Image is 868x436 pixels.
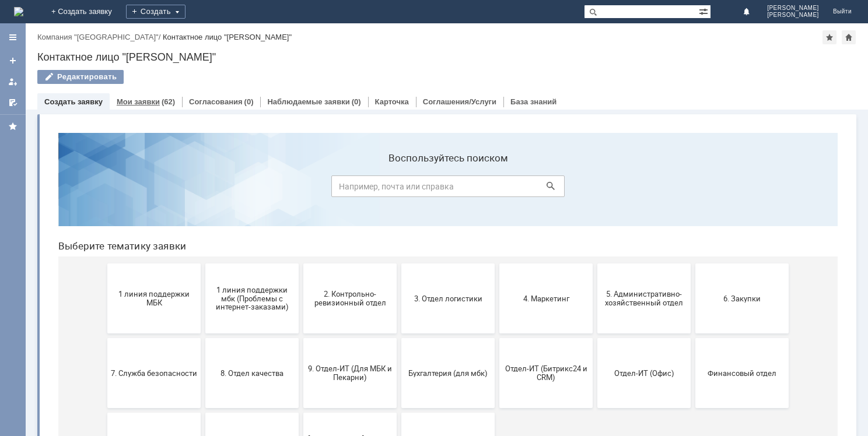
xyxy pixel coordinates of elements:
[356,170,442,179] span: 3. Отдел логистики
[258,311,344,337] span: [PERSON_NAME]. Услуги ИТ для МБК (оформляет L1)
[258,241,344,258] span: 9. Отдел-ИТ (Для МБК и Пекарни)
[62,245,148,254] span: 7. Служба безопасности
[767,5,819,12] span: [PERSON_NAME]
[44,97,103,106] a: Создать заявку
[552,166,638,184] span: 5. Административно-хозяйственный отдел
[650,170,736,179] span: 6. Закупки
[160,245,246,254] span: 8. Отдел качества
[646,215,740,284] button: Финансовый отдел
[282,29,516,40] label: Воспользуйтесь поиском
[423,97,496,106] a: Соглашения/Услуги
[37,33,163,41] div: /
[450,140,544,210] button: 4. Маркетинг
[352,289,446,359] button: не актуален
[356,319,442,328] span: не актуален
[163,33,292,41] div: Контактное лицо "[PERSON_NAME]"
[258,166,344,184] span: 2. Контрольно-ревизионный отдел
[126,5,185,19] div: Создать
[37,51,856,63] div: Контактное лицо "[PERSON_NAME]"
[189,97,243,106] a: Согласования
[454,170,540,179] span: 4. Маркетинг
[454,241,540,258] span: Отдел-ИТ (Битрикс24 и CRM)
[37,33,159,41] a: Компания "[GEOGRAPHIC_DATA]"
[244,97,254,106] div: (0)
[352,215,446,284] button: Бухгалтерия (для мбк)
[352,97,361,106] div: (0)
[552,245,638,254] span: Отдел-ИТ (Офис)
[160,315,246,333] span: Это соглашение не активно!
[450,215,544,284] button: Отдел-ИТ (Битрикс24 и CRM)
[767,12,819,19] span: [PERSON_NAME]
[267,97,349,106] a: Наблюдаемые заявки
[58,215,152,284] button: 7. Служба безопасности
[162,97,175,106] div: (62)
[254,140,348,210] button: 2. Контрольно-ревизионный отдел
[548,215,642,284] button: Отдел-ИТ (Офис)
[3,72,22,91] a: Мои заявки
[156,140,250,210] button: 1 линия поддержки мбк (Проблемы с интернет-заказами)
[62,166,148,184] span: 1 линия поддержки МБК
[822,30,836,44] div: Добавить в избранное
[117,97,160,106] a: Мои заявки
[510,97,556,106] a: База знаний
[650,245,736,254] span: Финансовый отдел
[14,7,23,16] a: Перейти на домашнюю страницу
[699,5,710,16] span: Расширенный поиск
[548,140,642,210] button: 5. Административно-хозяйственный отдел
[58,140,152,210] button: 1 линия поддержки МБК
[62,319,148,328] span: Франчайзинг
[3,93,22,112] a: Мои согласования
[160,161,246,188] span: 1 линия поддержки мбк (Проблемы с интернет-заказами)
[254,215,348,284] button: 9. Отдел-ИТ (Для МБК и Пекарни)
[375,97,409,106] a: Карточка
[14,7,23,16] img: logo
[156,215,250,284] button: 8. Отдел качества
[156,289,250,359] button: Это соглашение не активно!
[254,289,348,359] button: [PERSON_NAME]. Услуги ИТ для МБК (оформляет L1)
[282,52,516,73] input: Например, почта или справка
[58,289,152,359] button: Франчайзинг
[356,245,442,254] span: Бухгалтерия (для мбк)
[842,30,856,44] div: Сделать домашней страницей
[3,51,22,70] a: Создать заявку
[9,117,789,128] header: Выберите тематику заявки
[646,140,740,210] button: 6. Закупки
[352,140,446,210] button: 3. Отдел логистики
